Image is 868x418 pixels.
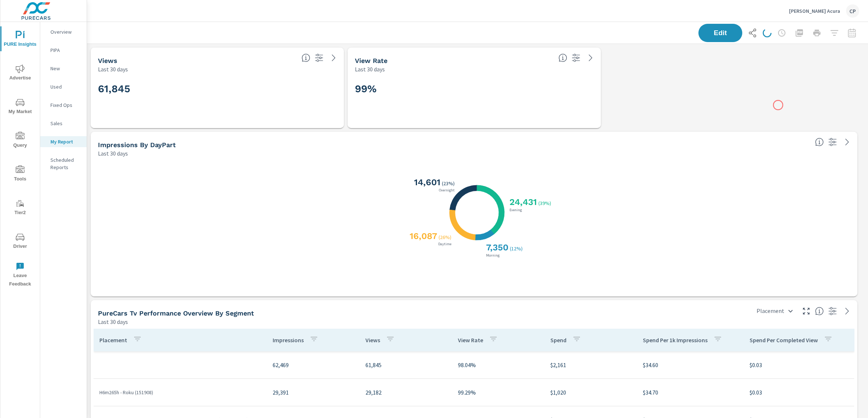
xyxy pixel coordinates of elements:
button: Edit [698,24,742,42]
p: H6m265h - Roku (151908) [99,389,261,396]
a: See more details in report [328,52,340,64]
div: PIPA [40,45,87,56]
p: Scheduled Reports [50,156,81,171]
p: Spend Per Completed View [750,336,818,344]
p: New [50,65,81,72]
div: My Report [40,136,87,147]
h5: Impressions by DayPart [98,141,176,149]
div: Fixed Ops [40,100,87,111]
p: $1,020 [550,388,631,397]
div: New [40,63,87,74]
h5: Views [98,57,117,64]
h3: 14,601 [413,177,440,187]
p: Placement [99,336,127,344]
span: Tools [3,165,38,183]
span: My Market [3,98,38,116]
p: Sales [50,120,81,127]
div: Placement [752,305,797,317]
p: Overnight [437,189,456,192]
p: 98.04% [458,361,539,369]
p: ( 12% ) [510,245,524,252]
p: Views [365,336,380,344]
div: nav menu [0,22,40,291]
h2: 61,845 [98,82,337,95]
h3: 7,350 [485,242,508,253]
div: Used [40,81,87,92]
h5: View Rate [355,57,387,64]
p: My Report [50,138,81,145]
p: View Rate [458,336,483,344]
p: Spend Per 1k Impressions [643,336,708,344]
p: PIPA [50,46,81,54]
a: See more details in report [841,305,853,317]
p: $34.60 [643,361,738,369]
p: Used [50,83,81,90]
p: ( 39% ) [538,200,553,206]
p: Last 30 days [355,65,385,74]
span: Query [3,132,38,150]
h5: PureCars Tv Performance Overview By Segment [98,309,254,317]
p: ( 23% ) [442,180,456,187]
p: 99.29% [458,388,539,397]
p: Last 30 days [98,149,128,158]
p: 61,845 [365,361,446,369]
a: See more details in report [585,52,596,64]
p: 29,182 [365,388,446,397]
span: Driver [3,233,38,251]
p: Morning [485,254,501,257]
button: Make Fullscreen [800,305,812,317]
p: Last 30 days [98,65,128,74]
span: Percentage of Impressions where the ad was viewed completely. “Impressions” divided by “Views”. [... [558,53,567,62]
span: Edit [706,30,735,36]
div: Sales [40,118,87,129]
span: Advertise [3,64,38,82]
p: Impressions [273,336,304,344]
span: Leave Feedback [3,262,38,288]
p: $2,161 [550,361,631,369]
span: Number of times your connected TV ad was viewed completely by a user. [Source: This data is provi... [302,53,310,62]
div: Scheduled Reports [40,154,87,173]
p: ( 26% ) [439,234,453,240]
p: 62,469 [273,361,353,369]
p: Daytime [437,242,453,246]
a: See more details in report [841,136,853,148]
p: Fixed Ops [50,101,81,109]
div: Overview [40,26,87,37]
p: 29,391 [273,388,353,397]
h2: 99% [355,82,594,95]
div: CP [846,4,859,18]
p: Evening [508,208,523,212]
span: Tier2 [3,199,38,217]
h3: 24,431 [508,197,537,207]
span: This is a summary of PureCars TV performance by various segments. Use the dropdown in the top rig... [815,307,824,316]
h3: 16,087 [408,231,437,241]
p: Last 30 days [98,317,128,326]
p: Spend [550,336,566,344]
p: [PERSON_NAME] Acura [789,8,840,14]
button: Share Report [745,26,760,40]
p: Overview [50,28,81,36]
span: PURE Insights [3,31,38,49]
p: $0.03 [750,361,848,369]
span: Only DoubleClick Video impressions can be broken down by time of day. [815,138,824,146]
p: $34.70 [643,388,738,397]
p: $0.03 [750,388,848,397]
